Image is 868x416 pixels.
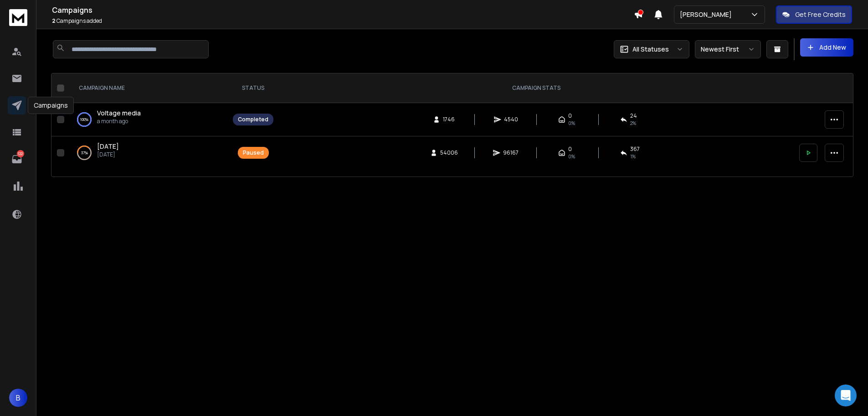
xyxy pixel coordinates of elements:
td: 37%[DATE][DATE] [68,136,227,170]
th: CAMPAIGN NAME [68,73,227,103]
span: 0 [568,112,572,120]
a: [DATE] [97,142,119,151]
p: a month ago [97,118,141,125]
a: 122 [8,150,26,168]
p: 122 [17,150,24,157]
img: logo [9,9,27,26]
button: Add New [800,38,853,57]
th: STATUS [227,73,279,103]
button: B [9,389,27,407]
span: 2 % [630,120,636,127]
div: Campaigns [28,97,74,114]
span: 367 [630,146,640,153]
p: [PERSON_NAME] [680,10,735,19]
div: Open Intercom Messenger [835,385,857,406]
a: Voltage media [97,109,141,118]
div: Completed [238,116,268,123]
span: 0 [568,146,572,153]
th: CAMPAIGN STATS [279,73,794,103]
span: 54006 [440,149,458,156]
span: 96167 [503,149,519,156]
button: Newest First [695,40,761,58]
span: 4540 [504,116,518,123]
span: 24 [630,112,637,120]
button: Get Free Credits [776,5,852,24]
span: 0% [568,153,575,160]
div: Paused [243,149,264,156]
h1: Campaigns [52,5,634,16]
span: 1 % [630,153,636,160]
p: Campaigns added [52,17,634,25]
p: Get Free Credits [795,10,846,19]
p: [DATE] [97,151,119,158]
span: 0% [568,120,575,127]
p: All Statuses [632,45,669,54]
span: 1746 [443,116,455,123]
p: 37 % [81,148,88,157]
p: 100 % [80,115,88,124]
span: 2 [52,17,56,25]
td: 100%Voltage mediaa month ago [68,103,227,136]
